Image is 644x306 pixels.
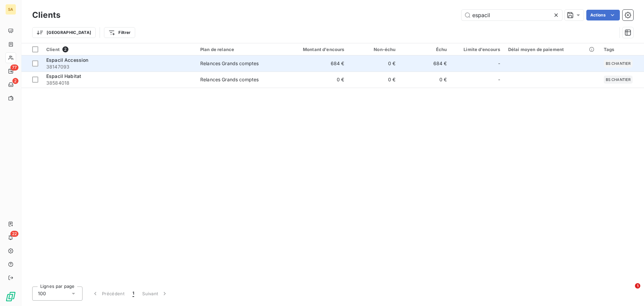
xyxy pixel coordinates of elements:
[400,55,451,72] td: 684 €
[46,63,192,70] span: 38147093
[132,290,134,297] span: 1
[88,287,128,301] button: Précédent
[604,47,640,52] div: Tags
[138,287,172,301] button: Suivant
[62,46,68,52] span: 2
[635,283,640,289] span: 1
[280,55,348,72] td: 684 €
[400,72,451,88] td: 0 €
[455,47,500,52] div: Limite d’encours
[353,47,396,52] div: Non-échu
[348,55,400,72] td: 0 €
[10,231,18,237] span: 22
[46,47,60,52] span: Client
[128,287,138,301] button: 1
[498,76,500,83] span: -
[508,47,596,52] div: Délai moyen de paiement
[462,10,562,20] input: Rechercher
[284,47,344,52] div: Montant d'encours
[46,57,89,63] span: Espacil Accession
[606,61,631,65] span: BS CHANTIER
[5,4,16,15] div: SA
[46,73,81,79] span: Espacil Habitat
[200,47,276,52] div: Plan de relance
[498,60,500,67] span: -
[200,60,259,67] div: Relances Grands comptes
[46,80,192,86] span: 38584018
[404,47,447,52] div: Échu
[621,283,637,299] iframe: Intercom live chat
[10,64,18,71] span: 77
[348,72,400,88] td: 0 €
[200,76,259,83] div: Relances Grands comptes
[280,72,348,88] td: 0 €
[32,27,96,38] button: [GEOGRAPHIC_DATA]
[5,291,16,302] img: Logo LeanPay
[586,10,620,20] button: Actions
[38,290,46,297] span: 100
[104,27,135,38] button: Filtrer
[12,78,18,84] span: 2
[32,9,60,21] h3: Clients
[606,78,631,82] span: BS CHANTIER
